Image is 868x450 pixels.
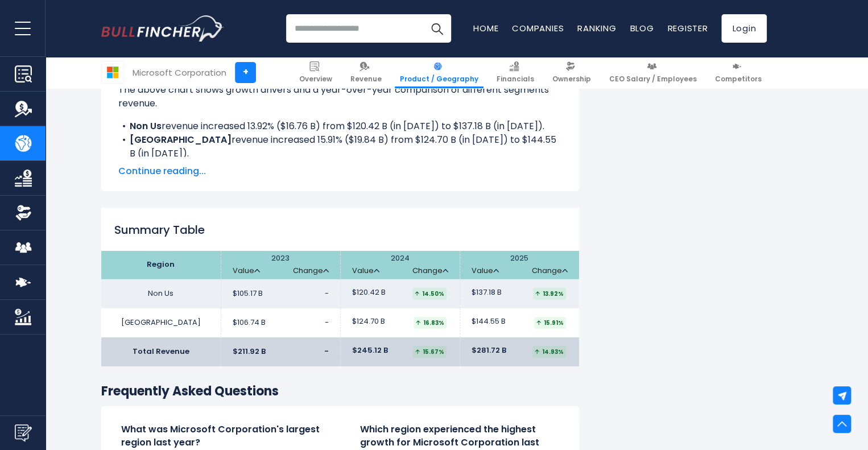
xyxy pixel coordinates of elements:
[512,22,564,34] a: Companies
[233,266,260,276] a: Value
[710,57,767,88] a: Competitors
[604,57,702,88] a: CEO Salary / Employees
[299,75,332,84] span: Overview
[534,317,566,329] div: 15.91%
[414,317,447,329] div: 16.83%
[233,318,266,328] span: $106.74 B
[101,337,221,366] td: Total Revenue
[118,119,562,133] li: revenue increased 13.92% ($16.76 B) from $120.42 B (in [DATE]) to $137.18 B (in [DATE]).
[413,346,447,358] div: 15.67%
[350,75,382,84] span: Revenue
[552,75,591,84] span: Ownership
[352,288,386,298] span: $120.42 B
[130,119,162,133] b: Non Us
[293,266,329,276] a: Change
[352,346,388,356] span: $245.12 B
[472,266,499,276] a: Value
[577,22,616,34] a: Ranking
[221,251,340,279] th: 2023
[101,279,221,308] td: Non Us
[497,75,534,84] span: Financials
[118,83,562,110] p: The above chart shows growth drivers and a year-over-year comparison of different segments' revenue.
[473,22,498,34] a: Home
[133,66,226,79] div: Microsoft Corporation
[547,57,596,88] a: Ownership
[101,221,579,238] h2: Summary Table
[721,14,767,43] a: Login
[130,133,232,146] b: [GEOGRAPHIC_DATA]
[412,288,447,300] div: 14.50%
[233,347,266,357] span: $211.92 B
[352,317,385,327] span: $124.70 B
[340,251,460,279] th: 2024
[325,318,329,328] span: -
[101,15,224,42] img: Bullfincher logo
[294,57,337,88] a: Overview
[121,423,320,449] h4: What was Microsoft Corporation's largest region last year?
[472,288,502,298] span: $137.18 B
[395,57,483,88] a: Product / Geography
[15,204,32,221] img: Ownership
[460,251,579,279] th: 2025
[715,75,762,84] span: Competitors
[345,57,387,88] a: Revenue
[325,289,329,299] span: -
[233,289,263,299] span: $105.17 B
[118,164,562,178] span: Continue reading...
[667,22,708,34] a: Register
[101,308,221,337] td: [GEOGRAPHIC_DATA]
[412,266,448,276] a: Change
[533,288,566,300] div: 13.92%
[491,57,539,88] a: Financials
[532,266,568,276] a: Change
[101,251,221,279] th: Region
[609,75,697,84] span: CEO Salary / Employees
[532,346,566,358] div: 14.93%
[472,317,506,327] span: $144.55 B
[423,14,451,43] button: Search
[118,133,562,160] li: revenue increased 15.91% ($19.84 B) from $124.70 B (in [DATE]) to $144.55 B (in [DATE]).
[235,62,256,83] a: +
[400,75,478,84] span: Product / Geography
[630,22,654,34] a: Blog
[352,266,379,276] a: Value
[324,347,329,357] span: -
[101,383,579,400] h3: Frequently Asked Questions
[101,15,224,42] a: Go to homepage
[102,61,123,83] img: MSFT logo
[472,346,506,356] span: $281.72 B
